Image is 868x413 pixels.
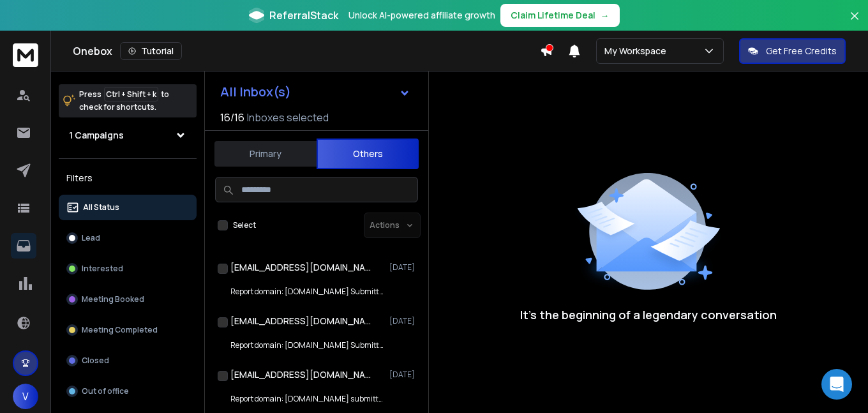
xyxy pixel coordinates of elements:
p: Interested [82,264,123,274]
button: Meeting Completed [59,317,197,343]
h1: [EMAIL_ADDRESS][DOMAIN_NAME] [230,315,371,327]
p: Get Free Credits [766,45,837,57]
button: Lead [59,225,197,251]
span: ReferralStack [269,8,338,23]
button: Tutorial [120,42,182,60]
button: Meeting Booked [59,287,197,312]
button: Out of office [59,379,197,404]
button: V [13,384,38,409]
p: [DATE] [389,370,418,380]
button: Closed [59,348,197,373]
p: My Workspace [604,45,671,57]
button: 1 Campaigns [59,123,197,148]
span: 16 / 16 [220,110,244,125]
p: Press to check for shortcuts. [79,88,169,114]
span: → [601,9,610,22]
p: Out of office [82,386,129,396]
div: Onebox [73,42,540,60]
p: It’s the beginning of a legendary conversation [520,306,777,324]
button: Close banner [846,8,863,38]
p: Report domain: [DOMAIN_NAME] submitter: [DOMAIN_NAME] [230,394,384,404]
h1: 1 Campaigns [69,129,124,142]
label: Select [233,220,256,230]
p: Unlock AI-powered affiliate growth [348,9,495,22]
button: Claim Lifetime Deal→ [500,4,620,27]
p: Closed [82,356,109,366]
h1: [EMAIL_ADDRESS][DOMAIN_NAME] [230,368,371,381]
h1: All Inbox(s) [220,86,291,98]
button: Interested [59,256,197,282]
button: Get Free Credits [739,38,846,64]
button: Primary [214,140,317,168]
h3: Filters [59,169,197,187]
button: All Inbox(s) [210,79,421,105]
h1: [EMAIL_ADDRESS][DOMAIN_NAME] [230,261,371,274]
p: All Status [83,202,119,213]
p: Lead [82,233,100,243]
div: Open Intercom Messenger [821,369,852,400]
p: Meeting Completed [82,325,158,335]
p: Report domain: [DOMAIN_NAME] Submitter: [DOMAIN_NAME] [230,287,384,297]
p: [DATE] [389,262,418,273]
p: Meeting Booked [82,294,144,304]
span: Ctrl + Shift + k [104,87,158,101]
p: Report domain: [DOMAIN_NAME] Submitter: [DOMAIN_NAME] [230,340,384,350]
button: Others [317,139,419,169]
button: All Status [59,195,197,220]
h3: Inboxes selected [247,110,329,125]
p: [DATE] [389,316,418,326]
